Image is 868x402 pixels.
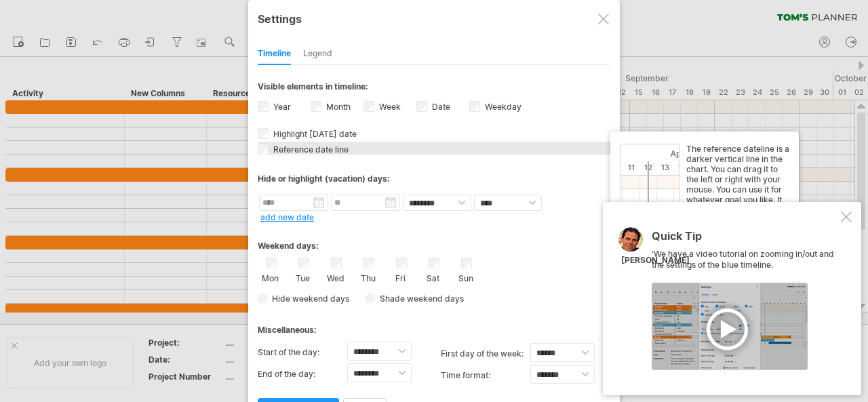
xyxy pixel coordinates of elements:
div: Weekend days: [258,228,610,254]
a: add new date [260,212,314,222]
label: Fri [392,270,409,283]
label: End of the day: [258,363,347,385]
div: Visible elements in timeline: [258,81,610,96]
span: Reference date line [271,144,349,155]
div: 'We have a video tutorial on zooming in/out and the settings of the blue timeline. [652,230,838,370]
div: Hide or highlight (vacation) days: [258,174,610,184]
label: Sun [457,270,474,283]
div: Settings [258,6,610,31]
div: Timeline [258,43,291,65]
div: Legend [303,43,332,65]
span: Highlight [DATE] date [271,129,357,139]
span: Hide weekend days [267,294,349,304]
label: Time format: [441,365,530,386]
div: The reference dateline is a darker vertical line in the chart. You can drag it to the left or rig... [620,144,789,256]
div: Quick Tip [652,230,838,249]
label: Date [429,102,450,112]
span: Shade weekend days [375,294,464,304]
div: Miscellaneous: [258,312,610,338]
label: Tue [294,270,311,283]
label: Start of the day: [258,342,347,363]
label: Sat [425,270,441,283]
label: Wed [327,270,344,283]
label: Month [323,102,351,112]
label: Weekday [482,102,521,112]
label: Year [271,102,291,112]
label: first day of the week: [441,343,530,365]
label: Week [376,102,401,112]
div: [PERSON_NAME] [621,255,690,266]
label: Mon [262,270,279,283]
label: Thu [359,270,376,283]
